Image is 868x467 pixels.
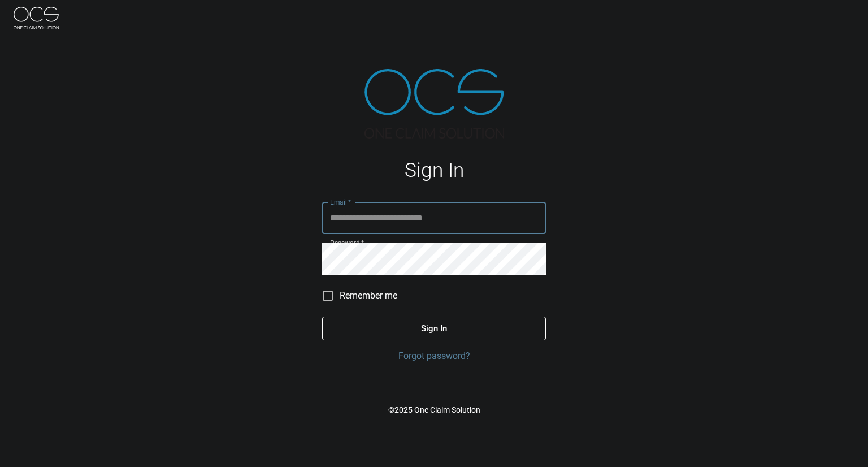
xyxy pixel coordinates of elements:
label: Email [330,197,351,207]
span: Remember me [340,289,397,302]
button: Sign In [322,317,546,340]
label: Password [330,238,364,248]
img: ocs-logo-tra.png [364,69,504,139]
img: ocs-logo-white-transparent.png [14,7,59,29]
p: © 2025 One Claim Solution [322,404,546,416]
h1: Sign In [322,159,546,182]
a: Forgot password? [322,349,546,363]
